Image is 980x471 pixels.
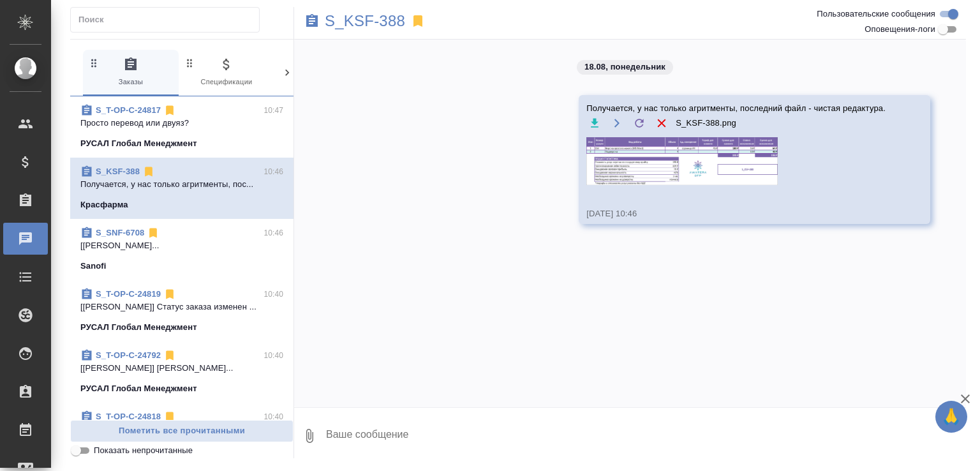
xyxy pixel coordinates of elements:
[676,117,736,130] span: S_KSF-388.png
[264,288,283,301] p: 10:40
[70,403,293,464] div: S_T-OP-C-2481810:40[[PERSON_NAME]] Статус заказа изменен ...РУСАЛ Глобал Менеджмент
[184,57,196,69] svg: Зажми и перетащи, чтобы поменять порядок вкладок
[817,8,935,20] span: Пользовательские сообщения
[70,158,293,219] div: S_KSF-38810:46Получается, у нас только агритменты, пос...Красфарма
[96,289,161,299] a: S_T-OP-C-24819
[147,227,160,239] svg: Отписаться
[325,15,405,27] a: S_KSF-388
[163,104,176,117] svg: Отписаться
[96,412,161,421] a: S_T-OP-C-24818
[940,403,962,430] span: 🙏
[70,341,293,403] div: S_T-OP-C-2479210:40[[PERSON_NAME]] [PERSON_NAME]...РУСАЛ Глобал Менеджмент
[80,137,197,150] p: РУСАЛ Глобал Менеджмент
[586,102,886,115] span: Получается, у нас только агритменты, последний файл - чистая редактура.
[77,424,286,438] span: Пометить все прочитанными
[279,57,365,88] span: Клиенты
[865,23,935,36] span: Оповещения-логи
[70,219,293,280] div: S_SNF-670810:46[[PERSON_NAME]...Sanofi
[586,137,778,185] img: S_KSF-388.png
[584,61,665,73] p: 18.08, понедельник
[96,228,144,237] a: S_SNF-6708
[80,117,283,130] p: Просто перевод или двуяз?
[70,96,293,158] div: S_T-OP-C-2481710:47Просто перевод или двуяз?РУСАЛ Глобал Менеджмент
[631,115,647,131] label: Обновить файл
[935,401,967,433] button: 🙏
[184,57,269,88] span: Спецификации
[80,198,128,211] p: Красфарма
[94,444,193,457] span: Показать непрочитанные
[88,57,174,88] span: Заказы
[609,115,625,131] button: Открыть на драйве
[80,260,107,273] p: Sanofi
[78,11,259,29] input: Поиск
[80,362,283,375] p: [[PERSON_NAME]] [PERSON_NAME]...
[653,115,669,131] button: Удалить файл
[70,280,293,341] div: S_T-OP-C-2481910:40[[PERSON_NAME]] Статус заказа изменен ...РУСАЛ Глобал Менеджмент
[80,178,283,191] p: Получается, у нас только агритменты, пос...
[163,288,176,301] svg: Отписаться
[264,349,283,362] p: 10:40
[264,165,283,178] p: 10:46
[96,167,140,176] a: S_KSF-388
[80,321,197,334] p: РУСАЛ Глобал Менеджмент
[88,57,100,69] svg: Зажми и перетащи, чтобы поменять порядок вкладок
[163,349,176,362] svg: Отписаться
[264,410,283,423] p: 10:40
[264,104,283,117] p: 10:47
[163,410,176,423] svg: Отписаться
[80,382,197,395] p: РУСАЛ Глобал Менеджмент
[264,227,283,239] p: 10:46
[96,105,161,115] a: S_T-OP-C-24817
[279,57,292,69] svg: Зажми и перетащи, чтобы поменять порядок вкладок
[96,350,161,360] a: S_T-OP-C-24792
[586,207,886,220] div: [DATE] 10:46
[80,239,283,252] p: [[PERSON_NAME]...
[586,115,602,131] button: Скачать
[70,420,293,442] button: Пометить все прочитанными
[80,301,283,313] p: [[PERSON_NAME]] Статус заказа изменен ...
[142,165,155,178] svg: Отписаться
